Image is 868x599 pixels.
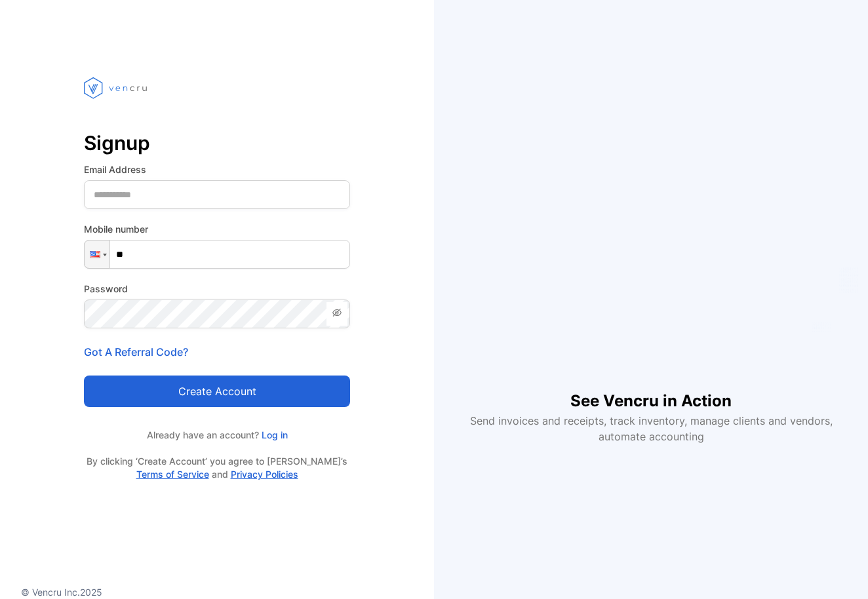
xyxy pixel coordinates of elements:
p: Got A Referral Code? [84,344,350,360]
iframe: YouTube video player [477,155,825,368]
p: Signup [84,127,350,159]
label: Mobile number [84,222,350,236]
a: Privacy Policies [231,469,298,480]
h1: See Vencru in Action [570,368,732,413]
a: Terms of Service [136,469,209,480]
p: Send invoices and receipts, track inventory, manage clients and vendors, automate accounting [462,413,840,444]
button: Create account [84,376,350,407]
img: vencru logo [84,52,149,123]
label: Password [84,282,350,296]
div: United States: + 1 [85,241,109,268]
a: Log in [259,429,288,440]
p: By clicking ‘Create Account’ you agree to [PERSON_NAME]’s and [84,455,350,481]
p: Already have an account? [84,428,350,442]
label: Email Address [84,163,350,176]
